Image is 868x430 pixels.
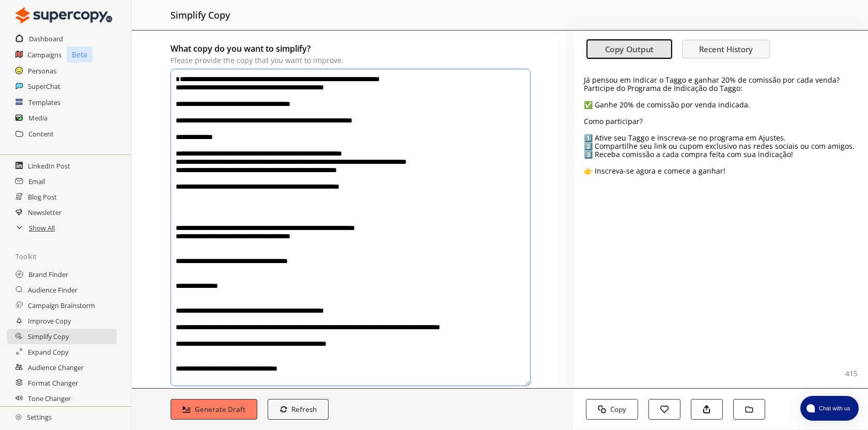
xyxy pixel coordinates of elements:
button: Copy Output [586,40,672,59]
a: Media [28,110,48,126]
h2: What copy do you want to simplify? [171,41,535,56]
p: Beta [67,47,92,63]
button: Refresh [268,399,329,420]
textarea: originalCopy-textarea [171,69,531,386]
a: SuperChat [28,79,60,94]
b: Refresh [291,405,317,414]
b: Copy [610,405,626,414]
a: Newsletter [28,205,61,220]
a: LinkedIn Post [28,158,70,174]
button: atlas-launcher [800,396,859,421]
p: 415 [845,370,858,378]
p: 👉 Inscreva-se agora e comece a ganhar! [584,167,858,175]
a: Email [28,174,45,189]
p: 1️⃣ Ative seu Taggo e inscreva-se no programa em Ajustes. [584,134,858,142]
a: Content [28,126,54,142]
a: Format Changer [28,375,78,391]
a: Simplify Copy [28,329,69,344]
a: Brand Finder [28,267,68,282]
a: Dashboard [29,31,63,47]
span: Chat with us [815,404,853,412]
p: Já pensou em indicar o Taggo e ganhar 20% de comissão por cada venda? [584,76,858,84]
img: Close [16,414,22,420]
p: Como participar? [584,117,858,126]
button: Generate Draft [171,399,257,420]
h2: simplify copy [171,5,230,25]
a: Templates [28,95,60,110]
a: Improve Copy [28,313,71,329]
p: Participe do Programa de Indicação do Taggo: [584,84,858,93]
button: Copy [586,399,638,420]
b: Recent History [699,44,753,54]
img: Close [16,5,112,26]
a: Campaigns [27,47,61,63]
a: Show All [29,220,55,236]
a: Personas [28,63,56,79]
p: Please provide the copy that you want to improve. [171,56,535,65]
p: 3️⃣ Receba comissão a cada compra feita com sua indicação! [584,150,858,159]
a: Tone Changer [28,391,71,406]
button: Recent History [682,40,770,58]
p: ✅ Ganhe 20% de comissão por venda indicada. [584,101,858,109]
b: Copy Output [605,44,654,55]
a: Blog Post [28,189,57,205]
p: 2️⃣ Compartilhe seu link ou cupom exclusivo nas redes sociais ou com amigos. [584,142,858,150]
a: Audience Changer [28,360,84,375]
b: Generate Draft [195,405,245,414]
a: Expand Copy [28,344,68,360]
a: Campaign Brainstorm [28,298,95,313]
a: Audience Finder [28,282,78,298]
